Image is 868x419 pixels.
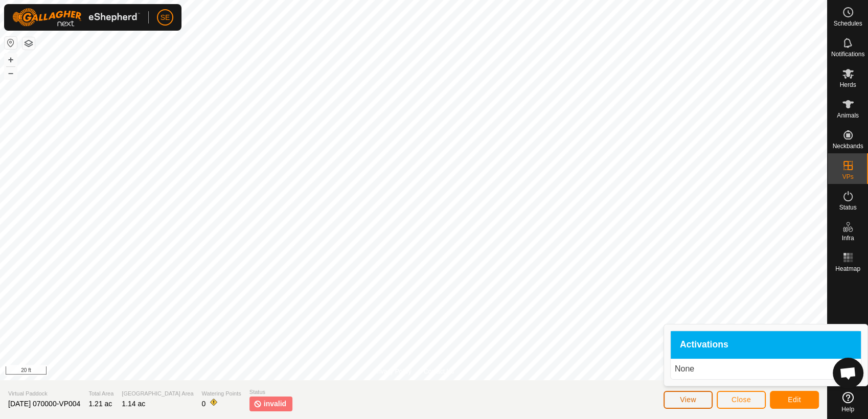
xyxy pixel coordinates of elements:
[680,340,728,350] span: Activations
[831,51,864,57] span: Notifications
[839,204,856,211] span: Status
[788,395,801,404] span: Edit
[424,367,454,376] a: Contact Us
[717,391,766,409] button: Close
[88,400,112,408] span: 1.21 ac
[12,8,140,27] img: Gallagher Logo
[8,389,80,398] span: Virtual Paddock
[675,363,857,375] p: None
[833,358,863,388] div: Open chat
[828,388,868,416] a: Help
[680,395,696,404] span: View
[841,406,854,412] span: Help
[664,391,713,409] button: View
[122,400,145,408] span: 1.14 ac
[841,235,854,241] span: Infra
[5,54,17,66] button: +
[770,391,819,409] button: Edit
[249,388,292,397] span: Status
[5,67,17,79] button: –
[122,389,193,398] span: [GEOGRAPHIC_DATA] Area
[839,82,856,88] span: Herds
[835,266,860,272] span: Heatmap
[264,399,286,409] span: invalid
[833,20,862,27] span: Schedules
[842,174,853,180] span: VPs
[254,399,262,409] img: invalid
[732,395,751,404] span: Close
[202,389,241,398] span: Watering Points
[837,112,859,119] span: Animals
[22,37,35,50] button: Map Layers
[5,37,17,49] button: Reset Map
[8,400,80,408] span: [DATE] 070000-VP004
[88,389,113,398] span: Total Area
[202,400,206,408] span: 0
[832,143,863,149] span: Neckbands
[373,367,412,376] a: Privacy Policy
[161,12,170,23] span: SE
